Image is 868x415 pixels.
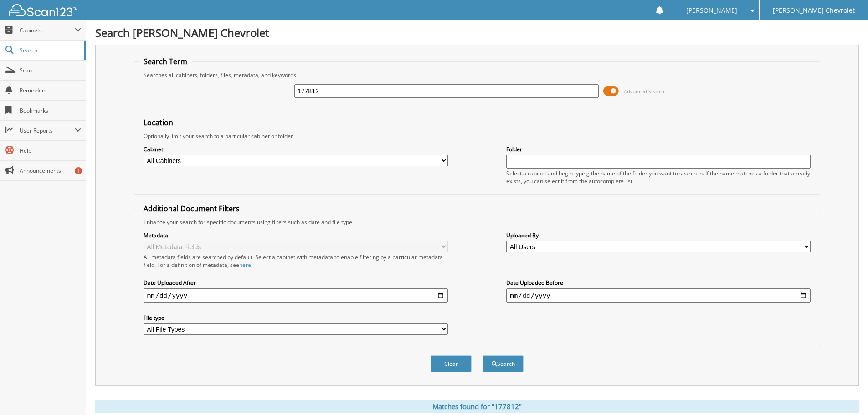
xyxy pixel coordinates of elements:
span: User Reports [20,127,75,134]
label: Folder [506,145,811,153]
div: Enhance your search for specific documents using filters such as date and file type. [139,218,815,226]
legend: Search Term [139,56,192,67]
input: start [144,288,448,303]
span: Cabinets [20,26,75,34]
div: Select a cabinet and begin typing the name of the folder you want to search in. If the name match... [506,169,811,185]
span: Search [20,46,80,54]
label: Metadata [144,231,448,239]
label: Uploaded By [506,231,811,239]
legend: Additional Document Filters [139,204,244,214]
span: Scan [20,67,81,74]
a: here [239,261,251,269]
span: Announcements [20,167,81,174]
span: [PERSON_NAME] [686,8,737,13]
input: end [506,288,811,303]
img: scan123-logo-white.svg [9,4,77,16]
span: [PERSON_NAME] Chevrolet [773,8,855,13]
div: All metadata fields are searched by default. Select a cabinet with metadata to enable filtering b... [144,253,448,269]
div: Optionally limit your search to a particular cabinet or folder [139,132,815,140]
span: Help [20,147,81,154]
span: Bookmarks [20,107,81,114]
label: Date Uploaded Before [506,279,811,287]
button: Clear [431,355,472,372]
legend: Location [139,118,178,128]
div: Searches all cabinets, folders, files, metadata, and keywords [139,71,815,79]
div: Matches found for "177812" [95,400,859,413]
h1: Search [PERSON_NAME] Chevrolet [95,25,859,40]
label: File type [144,314,448,322]
button: Search [483,355,524,372]
span: Reminders [20,87,81,94]
div: 1 [75,167,82,174]
label: Cabinet [144,145,448,153]
label: Date Uploaded After [144,279,448,287]
span: Advanced Search [624,88,664,95]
